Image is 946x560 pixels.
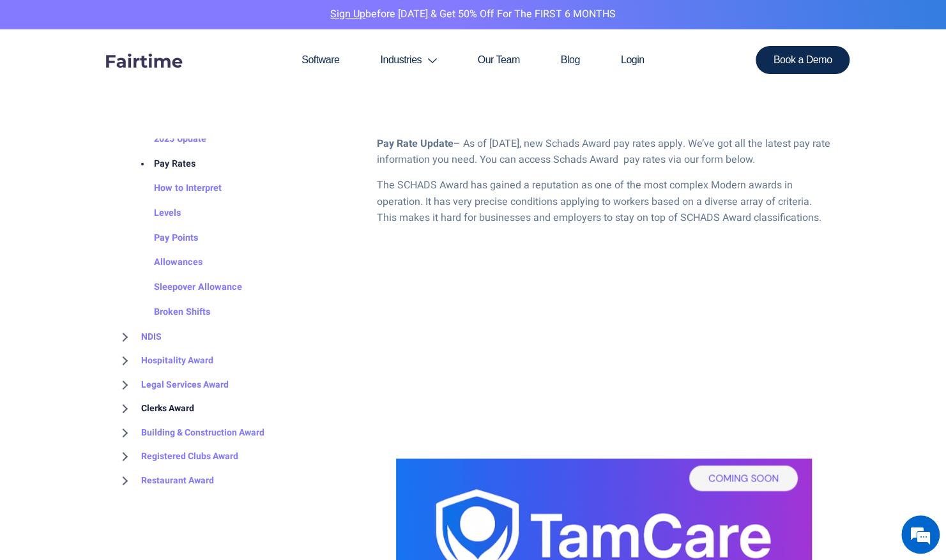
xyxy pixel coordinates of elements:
a: Legal Services Award [116,373,229,397]
a: Blog [540,29,600,91]
a: 2025 Update [128,127,206,152]
a: Levels [128,201,181,226]
nav: BROWSE TOPICS [116,79,358,492]
a: Software [281,29,360,91]
a: Our Team [457,29,540,91]
a: Book a Demo [756,46,850,74]
a: Broken Shifts [128,300,210,325]
a: NDIS [116,325,162,349]
a: Clerks Award [116,397,194,421]
a: Login [600,29,665,91]
div: 11:01 AM [17,210,125,234]
a: Pay Rates [128,152,195,177]
a: Pay Points [128,226,198,251]
span: Book a Demo [774,55,832,65]
a: How to Interpret [128,176,222,201]
a: Industries [360,29,457,91]
p: – As of [DATE], new Schads Award pay rates apply. We’ve got all the latest pay rate information y... [377,136,831,169]
div: If you need to classify a SCHADS Award employee you have come to the right place! There are 3 qui... [26,247,206,303]
div: BROWSE TOPICS [116,52,358,492]
p: The SCHADS Award has gained a reputation as one of the most complex Modern awards in operation. I... [377,178,831,227]
a: Hospitality Award [116,349,213,373]
textarea: Choose an option [6,372,243,417]
a: Restaurant Award [116,469,214,493]
strong: Pay Rate Update [377,136,454,151]
a: Registered Clubs Award [116,444,238,469]
div: Get Started [28,313,99,337]
span: Welcome to Fairtime! [26,215,116,229]
a: Allowances [128,250,202,275]
a: Sleepover Allowance [128,275,242,300]
iframe: Looking for Schads Award Pay Rates? [377,248,827,440]
a: Sign Up [330,6,365,22]
p: before [DATE] & Get 50% Off for the FIRST 6 MONTHS [10,6,936,23]
a: Building & Construction Award [116,421,264,445]
div: SCHADS Classification Tool [22,195,125,205]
